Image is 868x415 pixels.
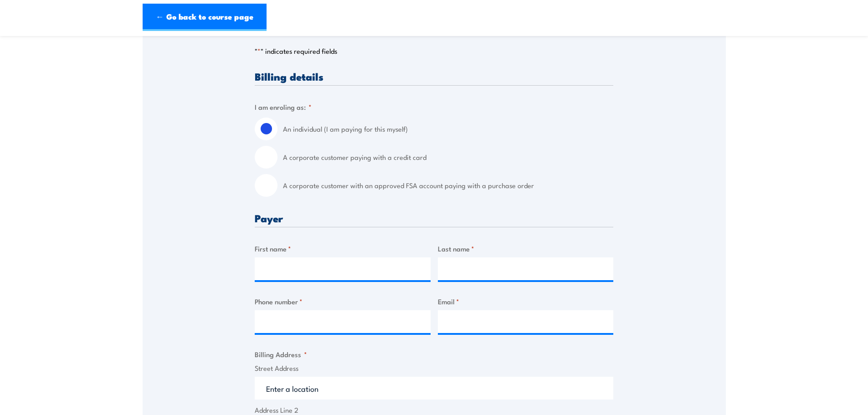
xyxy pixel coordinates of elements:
label: Street Address [255,363,613,374]
label: Phone number [255,296,431,307]
a: ← Go back to course page [143,4,267,31]
legend: Billing Address [255,349,307,359]
label: An individual (I am paying for this myself) [283,118,613,140]
label: Email [438,296,614,307]
p: " " indicates required fields [255,46,613,56]
input: Enter a location [255,377,613,400]
h3: Payer [255,213,613,223]
label: A corporate customer with an approved FSA account paying with a purchase order [283,174,613,197]
h3: Billing details [255,71,613,82]
label: A corporate customer paying with a credit card [283,146,613,169]
legend: I am enroling as: [255,102,312,112]
label: First name [255,243,431,254]
label: Last name [438,243,614,254]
